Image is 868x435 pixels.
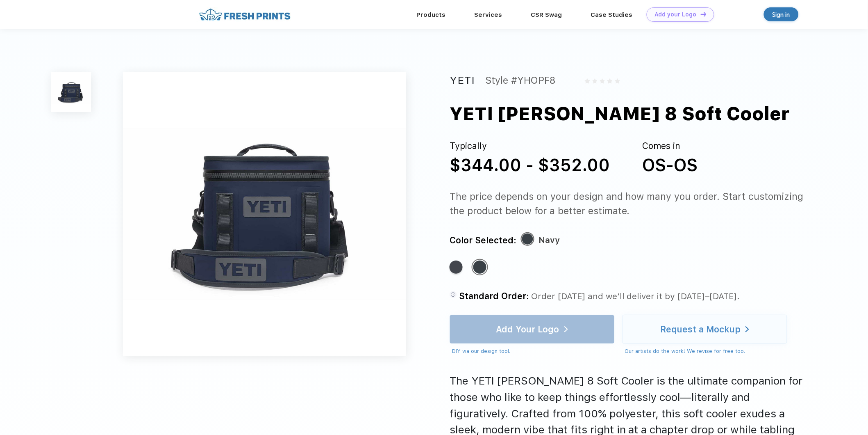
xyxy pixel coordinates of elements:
img: func=resize&h=640 [123,72,407,356]
span: Order [DATE] and we’ll deliver it by [DATE]–[DATE]. [531,291,740,301]
a: Services [474,11,502,18]
a: CSR Swag [531,11,562,18]
div: Sign in [773,10,790,19]
div: YETI [PERSON_NAME] 8 Soft Cooler [450,101,790,128]
img: func=resize&h=100 [51,72,91,112]
img: standard order [450,291,457,298]
div: YETI [450,72,476,89]
img: gray_star.svg [607,78,612,83]
img: gray_star.svg [585,78,590,83]
div: Style #YHOPF8 [485,72,556,89]
a: Sign in [764,7,799,21]
div: The price depends on your design and how many you order. Start customizing the product below for ... [450,190,805,218]
img: gray_star.svg [615,78,620,83]
span: Standard Order: [459,291,529,301]
img: DT [701,12,707,16]
div: Add your Logo [654,11,697,18]
div: Comes in [643,140,698,153]
img: fo%20logo%202.webp [197,7,293,22]
div: OS-OS [643,153,698,178]
div: Navy [473,261,486,274]
div: Typically [450,140,610,153]
div: Navy [539,233,560,247]
div: $344.00 - $352.00 [450,153,610,178]
a: Products [416,11,445,18]
div: Request a Mockup [660,325,741,334]
div: Color Selected: [450,233,516,247]
div: Charcoal [450,261,463,274]
div: DIY via our design tool. [452,347,614,355]
div: Our artists do the work! We revise for free too. [625,347,787,355]
img: white arrow [745,326,749,332]
img: gray_star.svg [593,78,598,83]
img: gray_star.svg [600,78,605,83]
